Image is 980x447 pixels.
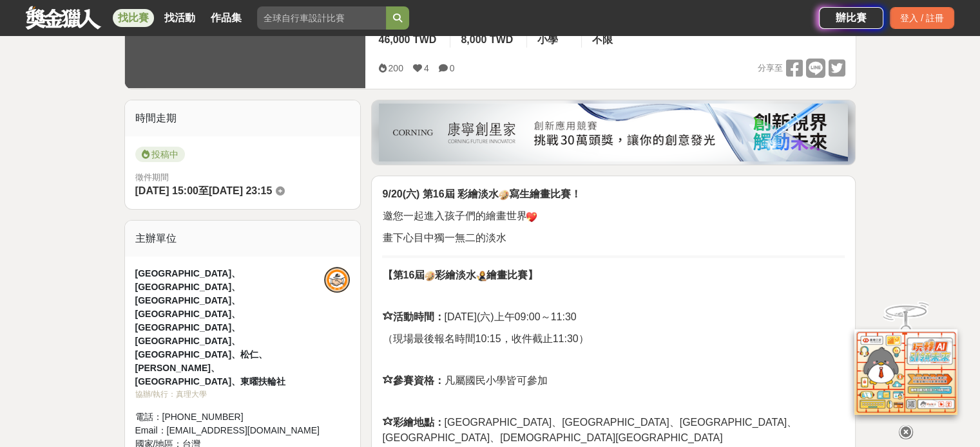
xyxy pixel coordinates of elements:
span: （現場最後報名時間10:15，收件截止11:30） [382,333,588,344]
span: 8,000 TWD [461,34,513,45]
span: 分享至 [757,59,782,78]
img: 🎨 [425,271,435,281]
div: 主辦單位 [125,221,361,257]
span: 邀您一起進入孩子們的繪畫世界 [382,210,537,221]
strong: ✩彩繪地點： [382,417,444,428]
span: 投稿中 [135,147,185,162]
span: 不限 [592,34,613,45]
a: 作品集 [206,9,247,27]
span: 畫下心目中獨一無二的淡水 [382,232,506,243]
span: 凡屬國民小學皆可參加 [382,375,547,386]
span: 徵件期間 [135,172,169,182]
span: 0 [450,63,455,73]
span: [DATE] 23:15 [209,185,272,196]
span: [GEOGRAPHIC_DATA]、[GEOGRAPHIC_DATA]、[GEOGRAPHIC_DATA]、[GEOGRAPHIC_DATA]、[DEMOGRAPHIC_DATA][GEOGRA... [382,417,797,443]
span: 小學 [537,34,558,45]
span: [DATE](六)上午09:00～11:30 [382,311,576,322]
span: [DATE] 15:00 [135,185,198,196]
div: Email： [EMAIL_ADDRESS][DOMAIN_NAME] [135,424,325,437]
strong: 【第16屆 彩繪淡水 繪畫比賽】 [382,269,538,280]
a: 找比賽 [113,9,154,27]
img: 👩🎨 [476,271,486,281]
div: 協辦/執行： 真理大學 [135,388,325,400]
span: 46,000 TWD [378,34,436,45]
img: 💖 [526,212,537,222]
img: d2146d9a-e6f6-4337-9592-8cefde37ba6b.png [854,329,957,415]
img: be6ed63e-7b41-4cb8-917a-a53bd949b1b4.png [379,104,848,161]
strong: ✩參賽資格： [382,375,444,386]
div: 登入 / 註冊 [890,7,954,29]
div: 時間走期 [125,100,361,136]
span: 4 [424,63,429,73]
strong: ✩活動時間： [382,311,444,322]
span: 200 [388,63,403,73]
input: 全球自行車設計比賽 [257,6,386,30]
div: 電話： [PHONE_NUMBER] [135,410,325,424]
span: 至 [198,185,209,196]
a: 找活動 [159,9,200,27]
strong: 9/20(六) 第16屆 彩繪淡水 寫生繪畫比賽！ [382,188,581,199]
img: 🎨 [499,190,509,200]
div: [GEOGRAPHIC_DATA]、[GEOGRAPHIC_DATA]、[GEOGRAPHIC_DATA]、[GEOGRAPHIC_DATA]、[GEOGRAPHIC_DATA]、[GEOGRA... [135,267,325,388]
a: 辦比賽 [819,7,883,29]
